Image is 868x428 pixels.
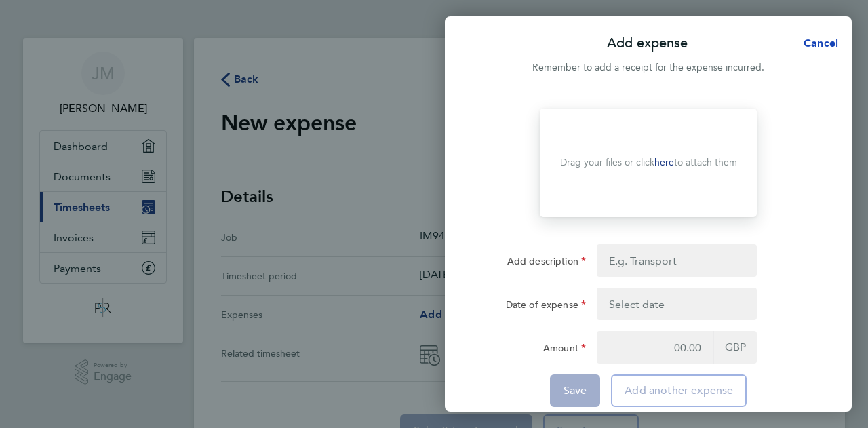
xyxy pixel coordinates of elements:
span: GBP [713,331,757,364]
label: Date of expense [506,298,586,315]
div: Remember to add a receipt for the expense incurred. [445,60,852,76]
label: Amount [543,342,586,358]
input: 00.00 [597,331,713,364]
button: Cancel [782,30,852,57]
label: Add description [507,255,586,271]
p: Add expense [607,34,688,53]
a: here [654,157,674,168]
p: Drag your files or click to attach them [560,156,737,170]
input: E.g. Transport [597,244,757,277]
span: Cancel [800,37,838,50]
